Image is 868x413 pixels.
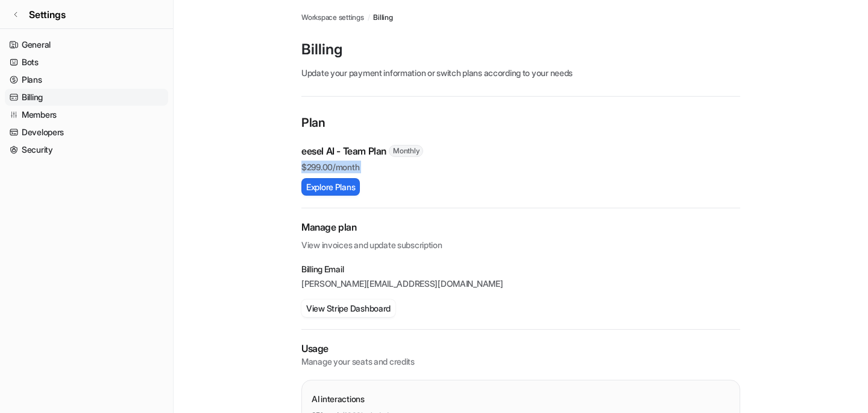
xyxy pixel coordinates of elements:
a: Developers [5,124,168,141]
p: View invoices and update subscription [301,234,740,251]
p: Usage [301,342,740,356]
a: Security [5,141,168,158]
h2: Manage plan [301,220,740,234]
a: Billing [373,12,392,23]
p: Update your payment information or switch plans according to your needs [301,66,740,79]
p: [PERSON_NAME][EMAIL_ADDRESS][DOMAIN_NAME] [301,278,740,290]
span: Settings [29,7,66,22]
p: Plan [301,114,740,134]
p: Billing [301,40,740,59]
a: General [5,36,168,53]
button: Explore Plans [301,178,360,196]
p: AI interactions [312,392,365,405]
p: eesel AI - Team Plan [301,144,386,158]
a: Bots [5,54,168,71]
a: Workspace settings [301,12,364,23]
a: Plans [5,71,168,88]
p: Billing Email [301,263,740,275]
span: Monthly [389,145,423,157]
p: Manage your seats and credits [301,356,740,368]
p: $ 299.00/month [301,161,740,173]
a: Members [5,106,168,123]
a: Billing [5,89,168,106]
button: View Stripe Dashboard [301,299,395,317]
span: / [368,12,370,23]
